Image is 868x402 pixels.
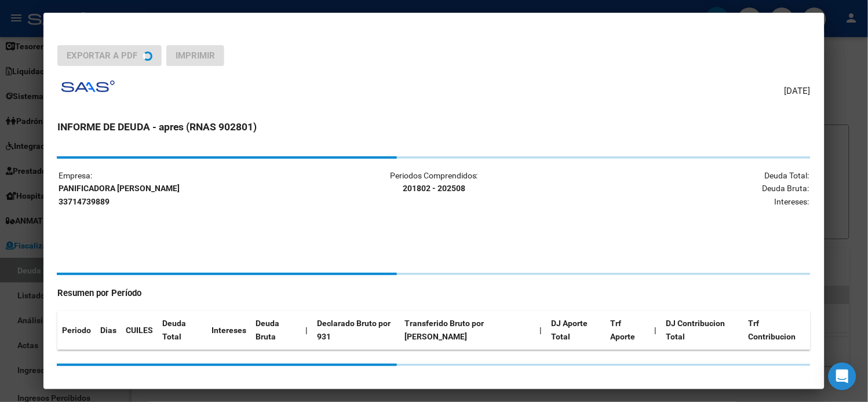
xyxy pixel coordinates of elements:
span: Exportar a PDF [67,50,137,61]
th: Declarado Bruto por 931 [313,311,400,349]
th: Periodo [57,311,96,349]
h3: INFORME DE DEUDA - apres (RNAS 902801) [57,119,811,134]
strong: PANIFICADORA [PERSON_NAME] 33714739889 [59,184,180,206]
p: Periodos Comprendidos: [309,169,559,196]
th: Deuda Bruta [251,311,301,349]
span: [DATE] [785,85,811,98]
th: Trf Contribucion [744,311,811,349]
div: Open Intercom Messenger [829,363,856,390]
th: DJ Contribucion Total [662,311,744,349]
th: Transferido Bruto por [PERSON_NAME] [400,311,535,349]
th: CUILES [121,311,158,349]
th: | [650,311,662,349]
th: Dias [96,311,121,349]
th: Intereses [207,311,251,349]
th: | [535,311,546,349]
button: Exportar a PDF [57,45,162,66]
th: | [301,311,313,349]
th: Deuda Total [158,311,207,349]
p: Empresa: [59,169,308,209]
button: Imprimir [166,45,224,66]
th: DJ Aporte Total [546,311,606,349]
p: Deuda Total: Deuda Bruta: Intereses: [560,169,809,209]
strong: 201802 - 202508 [403,184,465,193]
h4: Resumen por Período [57,287,811,300]
span: Imprimir [176,50,215,61]
th: Trf Aporte [606,311,650,349]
